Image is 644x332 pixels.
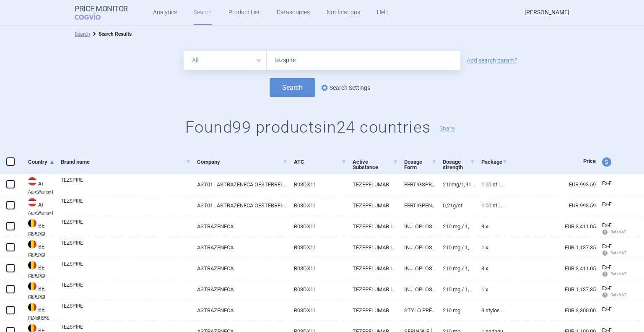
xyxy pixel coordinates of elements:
[602,222,612,228] span: Ex-factory price
[28,232,55,236] abbr: CBIP DCI — Belgian Center for Pharmacotherapeutic Information (CBIP)
[507,237,596,258] a: EUR 1,137.35
[475,279,507,300] a: 1 x
[28,295,55,299] abbr: CBIP DCI — Belgian Center for Pharmacotherapeutic Information (CBIP)
[28,152,55,172] a: Country
[353,152,398,178] a: Active Substance
[475,237,507,258] a: 1 x
[22,197,55,215] a: ATATApo-Warenv.I
[439,125,454,131] button: Share
[596,220,627,239] a: Ex-F Ret+VAT calc
[602,201,612,207] span: Ex-factory price
[61,302,191,317] a: TEZSPIRE
[602,272,634,276] span: Ret+VAT calc
[22,302,55,320] a: BEBEINAMI RPS
[75,5,128,21] a: Price MonitorCOGVIO
[22,281,55,299] a: BEBECBIP DCI
[28,211,55,215] abbr: Apo-Warenv.I — Apothekerverlag Warenverzeichnis. Online database developed by the Österreichische...
[28,274,55,278] abbr: CBIP DCI — Belgian Center for Pharmacotherapeutic Information (CBIP)
[507,216,596,237] a: EUR 3,411.05
[398,195,436,216] a: FERTIGPEN 210MG/1,91ML
[61,239,191,254] a: TEZSPIRE
[602,306,612,312] span: Ex-factory price
[436,174,475,195] a: 210MG/1,91ML
[28,303,36,311] img: Belgium
[270,78,315,97] button: Search
[436,258,475,279] a: 210 mg / 1,91 ml
[436,195,475,216] a: 0,21G/ST
[507,258,596,279] a: EUR 3,411.05
[61,197,191,212] a: TEZSPIRE
[28,316,55,320] abbr: INAMI RPS — National Institute for Health Disability Insurance, Belgium. Programme web - Médicame...
[191,258,287,279] a: ASTRAZENECA
[191,237,287,258] a: ASTRAZENECA
[475,195,507,216] a: 1.00 ST | Stück
[288,195,347,216] a: R03DX11
[75,31,90,37] a: Search
[288,300,347,321] a: R03DX11
[28,253,55,257] abbr: CBIP DCI — Belgian Center for Pharmacotherapeutic Information (CBIP)
[346,279,398,300] a: TEZEPELUMAB INJECTIE 210 MG / 1,91 ML
[398,279,436,300] a: INJ. OPLOSS. S.C. [VOORGEV. PEN]
[191,195,287,216] a: AST01 | ASTRAZENECA OESTERREICH
[288,237,347,258] a: R03DX11
[596,241,627,260] a: Ex-F Ret+VAT calc
[475,174,507,195] a: 1.00 ST | Stück
[398,216,436,237] a: INJ. OPLOSS. S.C. [VOORGEV. PEN]
[288,216,347,237] a: R03DX11
[602,293,634,297] span: Ret+VAT calc
[596,261,627,281] a: Ex-F Ret+VAT calc
[507,174,596,195] a: EUR 993.59
[475,300,507,321] a: 3 stylos préremplis 1,91 mL solution injectable, 110 mg/mL
[346,258,398,279] a: TEZEPELUMAB INJECTIE 210 MG / 1,91 ML
[75,5,128,13] strong: Price Monitor
[475,258,507,279] a: 3 x
[28,219,36,227] img: Belgium
[507,300,596,321] a: EUR 3,300.00
[436,237,475,258] a: 210 mg / 1,91 ml
[596,199,627,211] a: Ex-F
[475,216,507,237] a: 3 x
[319,83,370,93] a: Search Settings
[22,239,55,257] a: BEBECBIP DCI
[61,281,191,296] a: TEZSPIRE
[61,260,191,275] a: TEZSPIRE
[436,300,475,321] a: 210 mg
[398,174,436,195] a: FERTIGSPRITZE
[583,158,596,164] span: Price
[398,237,436,258] a: INJ. OPLOSS. S.C. [VOORGEV. SPUIT]
[191,216,287,237] a: ASTRAZENECA
[467,58,517,63] a: Add search param?
[90,30,132,38] li: Search Results
[22,218,55,236] a: BEBECBIP DCI
[346,216,398,237] a: TEZEPELUMAB INJECTIE 210 MG / 1,91 ML
[28,190,55,194] abbr: Apo-Warenv.I — Apothekerverlag Warenverzeichnis. Online database developed by the Österreichische...
[596,178,627,190] a: Ex-F
[99,31,132,37] strong: Search Results
[602,230,634,234] span: Ret+VAT calc
[602,243,612,249] span: Ex-factory price
[288,174,347,195] a: R03DX11
[436,279,475,300] a: 210 mg / 1,91 ml
[22,260,55,278] a: BEBECBIP DCI
[346,195,398,216] a: TEZEPELUMAB
[294,152,347,172] a: ATC
[602,180,612,186] span: Ex-factory price
[288,279,347,300] a: R03DX11
[346,237,398,258] a: TEZEPELUMAB INJECTIE 210 MG / 1,91 ML
[602,264,612,270] span: Ex-factory price
[191,279,287,300] a: ASTRAZENECA
[398,300,436,321] a: STYLO PRÉREMPLI
[61,176,191,191] a: TEZSPIRE
[28,282,36,290] img: Belgium
[602,251,634,255] span: Ret+VAT calc
[507,195,596,216] a: EUR 993.59
[191,300,287,321] a: ASTRAZENECA
[507,279,596,300] a: EUR 1,137.35
[596,282,627,302] a: Ex-F Ret+VAT calc
[28,240,36,248] img: Belgium
[596,303,627,316] a: Ex-F
[398,258,436,279] a: INJ. OPLOSS. S.C. [VOORGEV. SPUIT]
[28,198,36,207] img: Austria
[28,261,36,269] img: Belgium
[346,300,398,321] a: TEZEPELUMAB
